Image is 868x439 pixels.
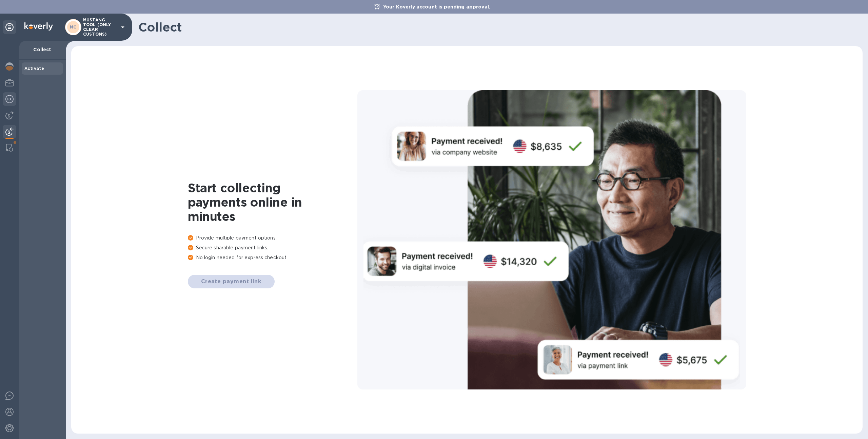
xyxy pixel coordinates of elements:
[188,254,357,261] p: No login needed for express checkout.
[83,18,117,37] p: MUSTANG TOOL (ONLY CLEAR CUSTOMS)
[24,22,53,31] img: Logo
[138,20,857,34] h1: Collect
[5,95,14,103] img: Foreign exchange
[3,20,16,34] div: Unpin categories
[188,234,357,242] p: Provide multiple payment options.
[380,3,494,10] p: Your Koverly account is pending approval.
[188,181,357,224] h1: Start collecting payments online in minutes
[188,244,357,251] p: Secure sharable payment links.
[70,24,77,30] b: MC
[24,46,60,53] p: Collect
[24,66,44,71] b: Activate
[5,79,14,87] img: My Profile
